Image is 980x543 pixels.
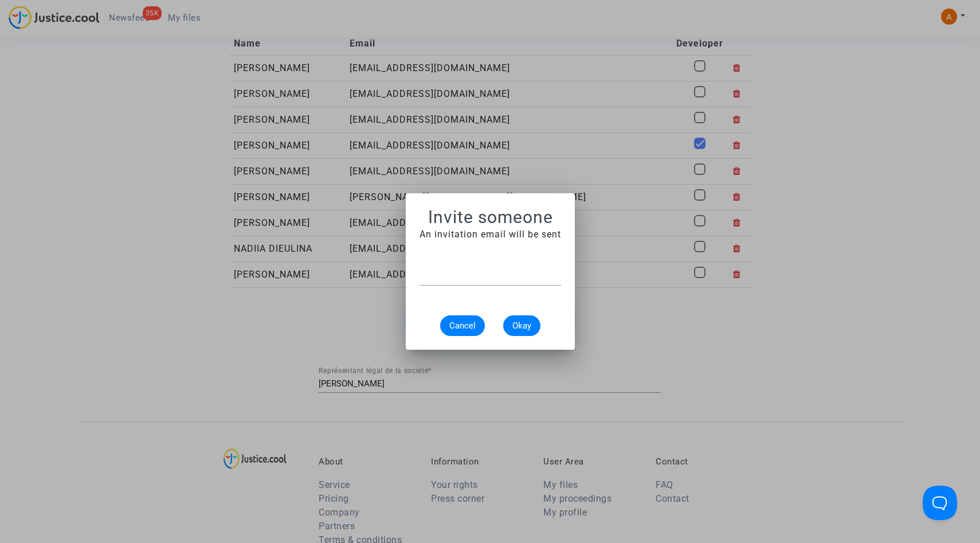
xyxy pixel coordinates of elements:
button: Okay [503,315,540,336]
span: An invitation email will be sent [420,229,561,240]
span: Okay [512,321,531,331]
button: Cancel [440,315,485,336]
iframe: Help Scout Beacon - Open [923,486,957,520]
h1: Invite someone [420,207,561,228]
span: Cancel [449,321,476,331]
